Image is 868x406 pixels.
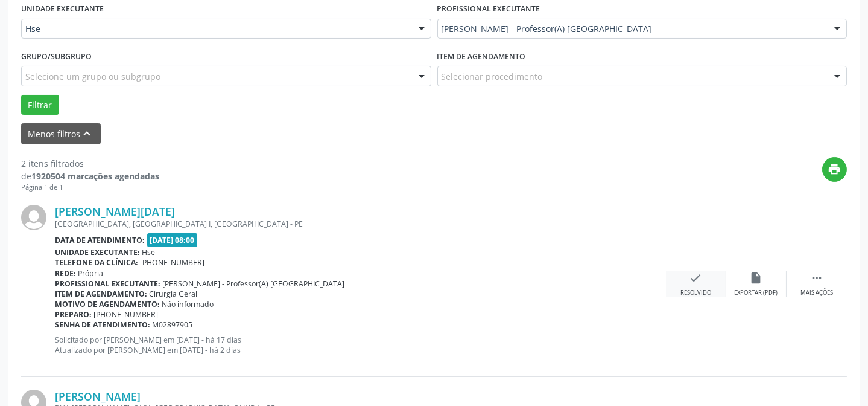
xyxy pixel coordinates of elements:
[55,205,175,218] a: [PERSON_NAME][DATE]
[142,247,156,257] span: Hse
[162,299,214,309] span: Não informado
[150,289,198,299] span: Cirurgia Geral
[689,271,703,285] i: check
[55,289,147,299] b: Item de agendamento:
[94,309,159,320] span: [PHONE_NUMBER]
[442,70,543,83] span: Selecionar procedimento
[21,170,159,182] div: de
[735,289,778,297] div: Exportar (PDF)
[153,320,193,330] span: M02897905
[21,157,159,170] div: 2 itens filtrados
[55,268,76,279] b: Rede:
[147,233,198,247] span: [DATE] 08:00
[81,127,94,140] i: keyboard_arrow_up
[21,182,159,193] div: Página 1 de 1
[55,335,666,355] p: Solicitado por [PERSON_NAME] em [DATE] - há 17 dias Atualizado por [PERSON_NAME] em [DATE] - há 2...
[31,170,159,182] strong: 1920504 marcações agendadas
[442,23,823,35] span: [PERSON_NAME] - Professor(A) [GEOGRAPHIC_DATA]
[25,70,160,83] span: Selecione um grupo ou subgrupo
[810,271,823,285] i: 
[55,247,140,257] b: Unidade executante:
[828,163,841,176] i: print
[437,47,526,66] label: Item de agendamento
[55,219,666,229] div: [GEOGRAPHIC_DATA], [GEOGRAPHIC_DATA] I, [GEOGRAPHIC_DATA] - PE
[55,235,145,245] b: Data de atendimento:
[21,47,92,66] label: Grupo/Subgrupo
[800,289,833,297] div: Mais ações
[141,257,205,268] span: [PHONE_NUMBER]
[163,279,345,289] span: [PERSON_NAME] - Professor(A) [GEOGRAPHIC_DATA]
[55,279,160,289] b: Profissional executante:
[55,257,138,268] b: Telefone da clínica:
[21,95,59,115] button: Filtrar
[21,123,101,144] button: Menos filtroskeyboard_arrow_up
[78,268,104,279] span: Própria
[25,23,407,35] span: Hse
[55,309,92,320] b: Preparo:
[822,157,847,182] button: print
[750,271,763,285] i: insert_drive_file
[55,390,141,403] a: [PERSON_NAME]
[55,320,150,330] b: Senha de atendimento:
[680,289,711,297] div: Resolvido
[55,299,160,309] b: Motivo de agendamento:
[21,205,46,230] img: img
